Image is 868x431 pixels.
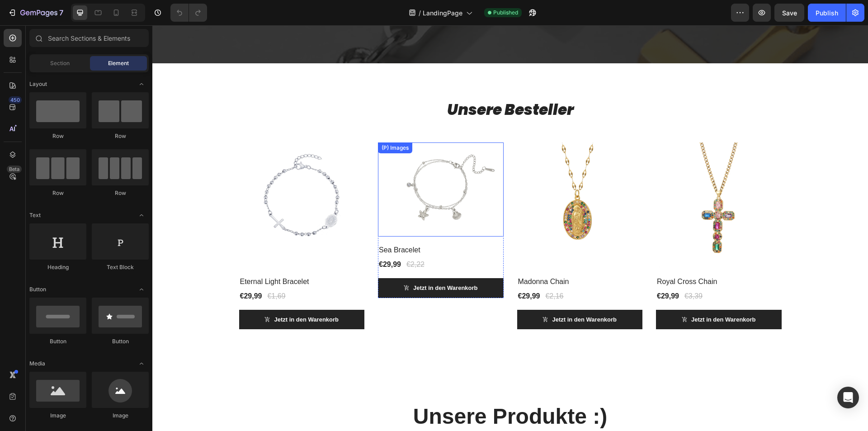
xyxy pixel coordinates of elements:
div: €29,99 [504,265,528,277]
span: Text [29,211,41,219]
div: Jetzt in den Warenkorb [400,290,464,299]
span: Layout [29,80,47,88]
div: 450 [9,96,22,104]
div: Row [29,132,86,140]
div: €2,22 [253,233,273,246]
span: Element [108,59,129,67]
h2: Madonna Chain [365,250,491,263]
div: Row [92,189,149,197]
div: Image [29,412,86,420]
div: €3,39 [531,265,551,277]
button: Jetzt in den Warenkorb [504,284,629,304]
button: 7 [4,4,67,22]
div: €2,16 [392,265,412,277]
button: Save [774,4,804,22]
span: Media [29,360,45,368]
input: Search Sections & Elements [29,29,149,47]
span: Button [29,285,46,294]
button: Jetzt in den Warenkorb [365,284,491,304]
span: Toggle open [134,282,149,297]
div: Text Block [92,263,149,271]
h2: Royal Cross Chain [504,250,629,263]
div: €29,99 [226,233,250,246]
div: Jetzt in den Warenkorb [261,258,325,267]
span: Section [50,59,70,67]
h2: Unsere Produkte :) [87,376,629,406]
span: Save [782,9,797,17]
div: Row [29,189,86,197]
div: Button [29,337,86,346]
p: 7 [59,7,63,18]
a: Royal Cross Chain [504,117,629,243]
a: Madonna Chain [365,117,491,243]
div: Beta [7,166,22,173]
button: Publish [808,4,846,22]
span: Published [493,9,518,17]
h2: Sea Bracelet [226,218,351,231]
span: / [419,8,421,18]
button: Jetzt in den Warenkorb [226,253,351,273]
div: Heading [29,263,86,271]
iframe: Design area [152,25,868,431]
span: LandingPage [423,8,462,18]
div: Open Intercom Messenger [837,387,859,408]
div: Undo/Redo [170,4,207,22]
div: (P) Images [227,118,258,127]
span: Toggle open [134,208,149,223]
a: Sea Bracelet [226,117,351,211]
div: Image [92,412,149,420]
div: Jetzt in den Warenkorb [539,290,604,299]
div: Publish [816,8,838,18]
div: Row [92,132,149,140]
div: Button [92,337,149,346]
span: Toggle open [134,77,149,91]
span: Toggle open [134,356,149,371]
div: €29,99 [365,265,389,277]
